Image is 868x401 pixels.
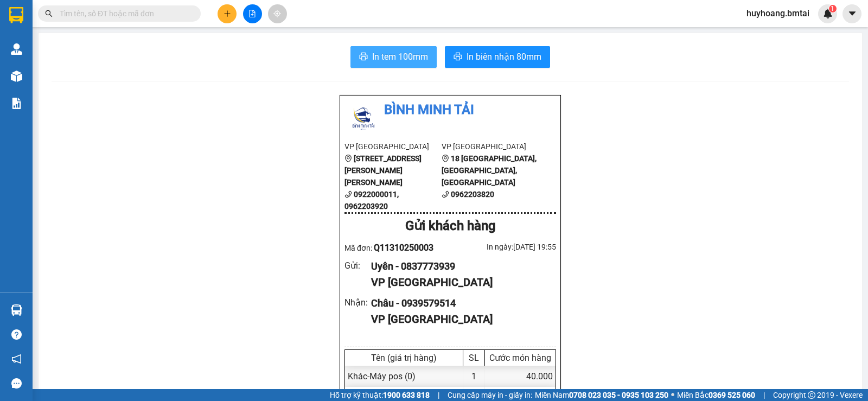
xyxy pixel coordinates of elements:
[344,190,399,211] b: 0922000011, 0962203920
[843,4,861,23] button: caret-down
[823,9,833,18] img: icon-new-feature
[359,52,368,62] span: printer
[438,389,439,401] span: |
[224,10,231,17] span: plus
[11,71,22,82] img: warehouse-icon
[831,5,834,12] span: 1
[738,7,818,20] span: huyhoang.bmtai
[763,389,765,401] span: |
[11,43,22,55] img: warehouse-icon
[442,155,449,162] span: environment
[371,311,547,328] div: VP [GEOGRAPHIC_DATA]
[463,366,485,387] div: 1
[268,4,287,23] button: aim
[11,98,22,109] img: solution-icon
[485,366,556,387] div: 40.000
[344,141,442,152] li: VP [GEOGRAPHIC_DATA]
[344,216,556,237] div: Gửi khách hàng
[243,4,262,23] button: file-add
[11,329,22,340] span: question-circle
[350,46,437,68] button: printerIn tem 100mm
[344,296,371,309] div: Nhận :
[442,141,539,152] li: VP [GEOGRAPHIC_DATA]
[448,389,532,401] span: Cung cấp máy in - giấy in:
[569,391,668,399] strong: 0708 023 035 - 0935 103 250
[9,7,23,23] img: logo-vxr
[344,155,352,162] span: environment
[383,391,430,399] strong: 1900 633 818
[374,243,433,253] span: Q11310250003
[218,4,237,23] button: plus
[372,50,428,63] span: In tem 100mm
[445,46,550,68] button: printerIn biên nhận 80mm
[450,241,556,253] div: In ngày: [DATE] 19:55
[11,354,22,364] span: notification
[488,353,553,363] div: Cước món hàng
[442,154,537,187] b: 18 [GEOGRAPHIC_DATA], [GEOGRAPHIC_DATA], [GEOGRAPHIC_DATA]
[348,353,460,363] div: Tên (giá trị hàng)
[466,353,482,363] div: SL
[248,10,256,17] span: file-add
[11,378,22,389] span: message
[371,296,547,311] div: Châu - 0939579514
[330,389,430,401] span: Hỗ trợ kỹ thuật:
[344,154,422,187] b: [STREET_ADDRESS][PERSON_NAME][PERSON_NAME]
[344,259,371,272] div: Gửi :
[45,10,53,17] span: search
[467,50,541,63] span: In biên nhận 80mm
[451,190,494,199] b: 0962203820
[348,371,416,381] span: Khác - Máy pos (0)
[829,5,837,12] sup: 1
[344,100,556,120] li: Bình Minh Tải
[808,391,815,399] span: copyright
[454,52,462,62] span: printer
[11,304,22,316] img: warehouse-icon
[273,10,281,17] span: aim
[344,100,382,138] img: logo.jpg
[371,259,547,274] div: Uyên - 0837773939
[847,9,857,18] span: caret-down
[535,389,668,401] span: Miền Nam
[371,274,547,291] div: VP [GEOGRAPHIC_DATA]
[60,8,188,20] input: Tìm tên, số ĐT hoặc mã đơn
[671,393,674,397] span: ⚪️
[344,241,450,254] div: Mã đơn:
[709,391,755,399] strong: 0369 525 060
[677,389,755,401] span: Miền Bắc
[344,190,352,198] span: phone
[442,190,449,198] span: phone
